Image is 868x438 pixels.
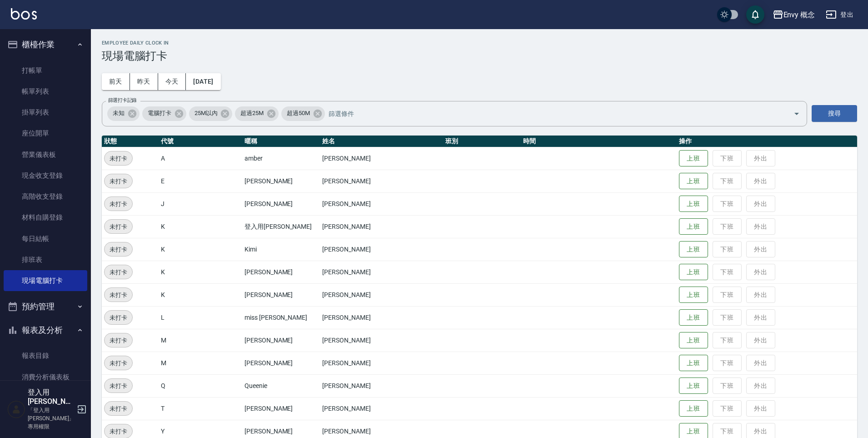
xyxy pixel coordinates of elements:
td: M [159,329,242,352]
th: 狀態 [102,136,159,147]
div: 25M以內 [189,106,233,121]
button: 昨天 [130,73,158,90]
td: L [159,306,242,329]
td: Queenie [242,374,320,397]
button: 上班 [679,287,708,303]
button: 今天 [158,73,186,90]
td: [PERSON_NAME] [320,261,443,283]
span: 未打卡 [105,313,132,322]
span: 超過25M [235,109,269,118]
th: 時間 [521,136,676,147]
td: [PERSON_NAME] [320,170,443,192]
td: [PERSON_NAME] [320,215,443,238]
td: [PERSON_NAME] [320,306,443,329]
button: 登出 [822,6,857,23]
a: 現場電腦打卡 [4,270,87,291]
th: 暱稱 [242,136,320,147]
div: 超過25M [235,106,279,121]
td: Q [159,374,242,397]
button: 預約管理 [4,295,87,318]
td: [PERSON_NAME] [242,397,320,420]
td: K [159,283,242,306]
button: 上班 [679,218,708,235]
td: [PERSON_NAME] [242,352,320,374]
td: [PERSON_NAME] [242,329,320,352]
span: 未打卡 [105,154,132,163]
button: 上班 [679,332,708,349]
td: K [159,215,242,238]
a: 報表目錄 [4,345,87,366]
td: [PERSON_NAME] [320,374,443,397]
td: [PERSON_NAME] [242,283,320,306]
td: [PERSON_NAME] [242,170,320,192]
button: save [746,5,764,24]
button: 上班 [679,309,708,326]
th: 操作 [677,136,857,147]
th: 姓名 [320,136,443,147]
a: 現金收支登錄 [4,165,87,186]
a: 高階收支登錄 [4,186,87,207]
td: Kimi [242,238,320,261]
span: 未打卡 [105,199,132,209]
span: 未打卡 [105,427,132,436]
a: 帳單列表 [4,81,87,102]
td: [PERSON_NAME] [242,192,320,215]
button: Envy 概念 [769,5,819,24]
span: 未打卡 [105,336,132,345]
label: 篩選打卡記錄 [108,97,137,104]
td: amber [242,147,320,170]
td: E [159,170,242,192]
td: miss [PERSON_NAME] [242,306,320,329]
button: 上班 [679,400,708,417]
h2: Employee Daily Clock In [102,40,857,46]
span: 未打卡 [105,176,132,186]
button: 上班 [679,196,708,212]
a: 掛單列表 [4,102,87,123]
span: 電腦打卡 [142,109,177,118]
span: 未打卡 [105,222,132,232]
a: 材料自購登錄 [4,207,87,228]
a: 消費分析儀表板 [4,367,87,388]
span: 未打卡 [105,404,132,413]
div: 未知 [107,106,140,121]
div: Envy 概念 [783,9,815,20]
p: 「登入用[PERSON_NAME]」專用權限 [28,406,74,431]
span: 25M以內 [189,109,223,118]
button: 上班 [679,264,708,281]
button: 上班 [679,378,708,394]
h3: 現場電腦打卡 [102,50,857,62]
span: 未打卡 [105,358,132,368]
span: 未打卡 [105,267,132,277]
input: 篩選條件 [326,106,778,121]
h5: 登入用[PERSON_NAME] [28,388,74,406]
span: 未打卡 [105,290,132,300]
th: 代號 [159,136,242,147]
td: K [159,238,242,261]
button: [DATE] [186,73,220,90]
span: 未知 [107,109,130,118]
td: [PERSON_NAME] [320,283,443,306]
td: 登入用[PERSON_NAME] [242,215,320,238]
span: 未打卡 [105,381,132,391]
div: 電腦打卡 [142,106,186,121]
button: 上班 [679,241,708,258]
button: Open [789,106,804,121]
th: 班別 [443,136,521,147]
a: 排班表 [4,249,87,270]
td: [PERSON_NAME] [320,397,443,420]
button: 上班 [679,150,708,167]
span: 超過50M [281,109,315,118]
img: Person [7,400,25,418]
td: [PERSON_NAME] [320,238,443,261]
td: A [159,147,242,170]
td: [PERSON_NAME] [320,147,443,170]
a: 每日結帳 [4,228,87,249]
img: Logo [11,8,37,20]
td: J [159,192,242,215]
a: 打帳單 [4,60,87,81]
button: 上班 [679,355,708,372]
td: T [159,397,242,420]
button: 櫃檯作業 [4,33,87,56]
a: 座位開單 [4,123,87,144]
span: 未打卡 [105,245,132,254]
